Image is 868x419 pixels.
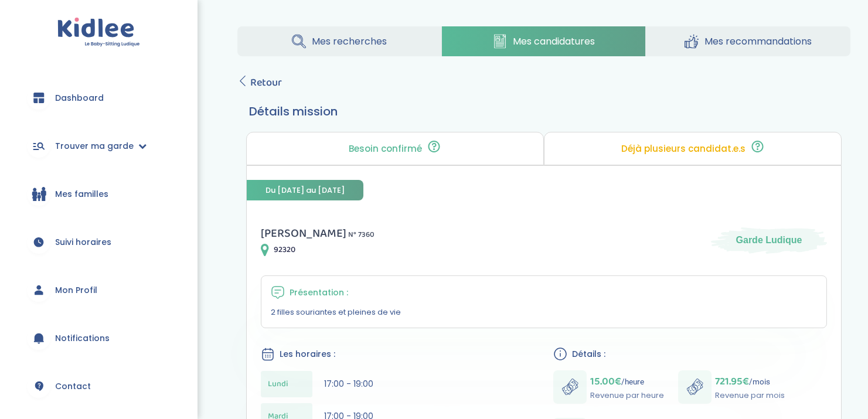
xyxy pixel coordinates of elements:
span: Mes candidatures [513,34,595,49]
a: Retour [237,74,282,91]
span: Lundi [268,378,288,390]
span: N° 7360 [348,229,375,241]
span: Contact [55,380,91,393]
span: Trouver ma garde [55,140,134,152]
span: 17:00 - 19:00 [324,378,373,390]
a: Mes recommandations [646,26,850,56]
span: Mes familles [55,188,108,200]
p: Revenue par heure [590,390,664,401]
img: logo.svg [57,18,140,47]
span: Notifications [55,332,110,345]
span: Garde Ludique [736,234,802,247]
span: Mes recommandations [704,34,812,49]
span: [PERSON_NAME] [261,224,346,243]
span: Retour [250,74,282,91]
span: Mon Profil [55,284,97,297]
p: Revenue par mois [715,390,785,401]
a: Dashboard [18,77,180,119]
p: /mois [715,373,785,390]
a: Mes recherches [237,26,441,56]
a: Notifications [18,317,180,359]
span: Mes recherches [312,34,387,49]
a: Suivi horaires [18,221,180,263]
span: Suivi horaires [55,236,111,248]
a: Trouver ma garde [18,125,180,167]
h3: Détails mission [249,103,839,120]
a: Mon Profil [18,269,180,311]
p: Déjà plusieurs candidat.e.s [621,144,746,154]
span: Du [DATE] au [DATE] [247,180,363,200]
span: 721.95€ [715,373,749,390]
p: 2 filles souriantes et pleines de vie [271,306,817,318]
span: 15.00€ [590,373,621,390]
a: Contact [18,365,180,407]
p: Besoin confirmé [349,144,422,154]
span: Détails : [572,348,605,360]
span: Les horaires : [280,348,335,360]
span: Présentation : [290,287,348,299]
a: Mes candidatures [442,26,646,56]
span: 92320 [274,244,295,256]
span: Dashboard [55,92,104,104]
a: Mes familles [18,173,180,215]
p: /heure [590,373,664,390]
